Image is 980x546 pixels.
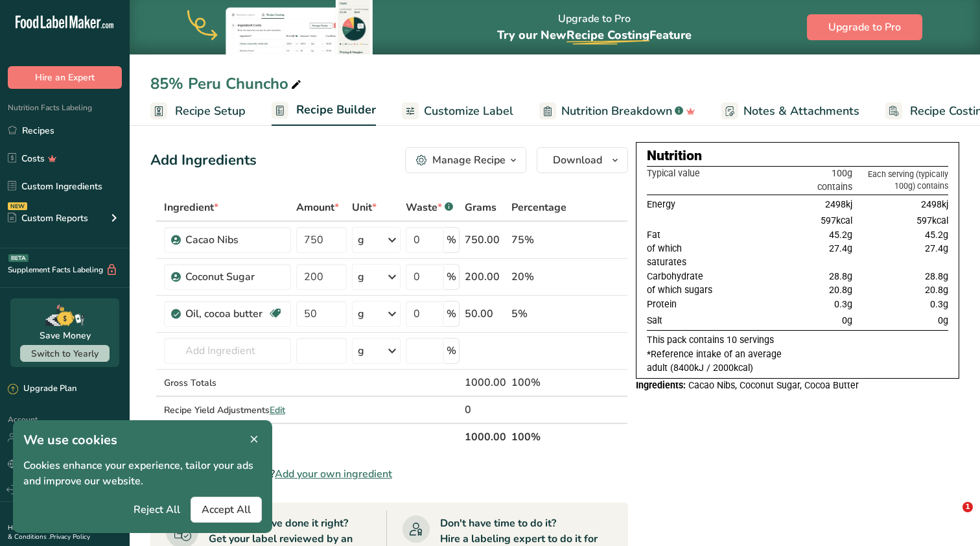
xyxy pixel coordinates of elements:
span: 0.3g [930,299,948,309]
span: Try our New Feature [497,27,692,43]
input: Add Ingredient [164,338,291,364]
span: 20.8g [925,285,948,295]
span: Unit [352,200,377,215]
span: 2498kj [921,199,948,209]
div: Can't find your ingredient? [150,466,628,482]
span: Add your own ingredient [275,466,392,482]
a: Recipe Setup [150,97,246,126]
span: Recipe Costing [566,27,649,43]
button: Accept All [191,497,262,523]
div: g [358,232,364,248]
span: 2498kj [825,199,852,209]
span: Switch to Yearly [31,348,99,360]
span: 1 [962,502,973,512]
span: Amount [296,200,339,215]
span: Notes & Attachments [743,102,859,120]
th: Net Totals [161,423,462,450]
th: 1000.00 [462,423,509,450]
span: Ingredients: [636,380,686,390]
span: Download [553,152,602,168]
span: Recipe Setup [175,102,246,120]
div: 50.00 [465,306,506,322]
div: Manage Recipe [432,152,506,168]
td: of which sugars [647,283,725,297]
a: Recipe Builder [272,95,376,126]
div: g [358,343,364,359]
div: Add Ingredients [150,150,257,171]
button: Switch to Yearly [20,345,110,362]
span: *Reference intake of an average adult (8400kJ / 2000kcal) [647,349,782,373]
a: Terms & Conditions . [8,523,121,541]
div: BETA [8,254,29,262]
span: 27.4g [829,243,852,254]
span: 597kcal [916,215,948,226]
span: Nutrition Breakdown [561,102,672,120]
span: 27.4g [925,243,948,254]
div: Custom Reports [8,211,88,225]
span: 0.3g [834,299,852,309]
a: Notes & Attachments [721,97,859,126]
div: 0 [465,402,506,418]
h1: We use cookies [23,431,262,450]
td: Protein [647,298,725,311]
p: This pack contains 10 servings [647,333,948,347]
span: Edit [270,404,285,416]
button: Hire an Expert [8,66,122,89]
div: g [358,269,364,285]
td: Carbohydrate [647,270,725,283]
th: Each serving (typically 100g) contains [855,167,948,195]
th: Typical value [647,167,725,195]
span: 20.8g [829,285,852,295]
a: Privacy Policy [50,532,90,541]
div: Coconut Sugar [185,269,283,285]
td: Salt [647,311,725,331]
th: 100g contains [725,167,855,195]
div: Waste [406,200,453,215]
button: Reject All [123,497,191,523]
span: 0g [842,315,852,326]
span: 45.2g [925,230,948,240]
span: 28.8g [925,271,948,281]
div: 85% Peru Chuncho [150,72,304,95]
span: Ingredient [164,200,218,215]
span: Accept All [202,502,251,517]
div: Upgrade to Pro [497,1,692,54]
div: 75% [511,232,566,248]
span: Customize Label [424,102,513,120]
div: Cacao Nibs [185,232,283,248]
span: Recipe Builder [296,101,376,119]
span: Cacao Nibs, Coconut Sugar, Cocoa Butter [688,380,859,390]
iframe: Intercom live chat [936,502,967,533]
td: of which saturates [647,242,725,270]
div: 100% [511,375,566,390]
td: Fat [647,228,725,242]
span: 0g [938,315,948,326]
div: Nutrition [647,145,948,166]
button: Manage Recipe [405,147,526,173]
a: Customize Label [402,97,513,126]
div: NEW [8,202,27,210]
span: Upgrade to Pro [828,19,901,35]
button: Download [537,147,628,173]
a: Language [8,453,63,475]
td: Energy [647,195,725,214]
div: Upgrade Plan [8,383,76,396]
p: Cookies enhance your experience, tailor your ads and improve our website. [23,458,262,489]
span: 28.8g [829,271,852,281]
div: 5% [511,306,566,322]
span: 597kcal [821,215,852,226]
span: Reject All [134,502,180,517]
button: Upgrade to Pro [807,14,922,40]
div: Gross Totals [164,376,291,390]
div: g [358,306,364,322]
div: 200.00 [465,269,506,285]
th: 100% [509,423,569,450]
div: 1000.00 [465,375,506,390]
div: Save Money [40,329,91,342]
a: Nutrition Breakdown [539,97,695,126]
div: Recipe Yield Adjustments [164,403,291,417]
div: 20% [511,269,566,285]
span: Grams [465,200,496,215]
a: Hire an Expert . [8,523,54,532]
span: Percentage [511,200,566,215]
